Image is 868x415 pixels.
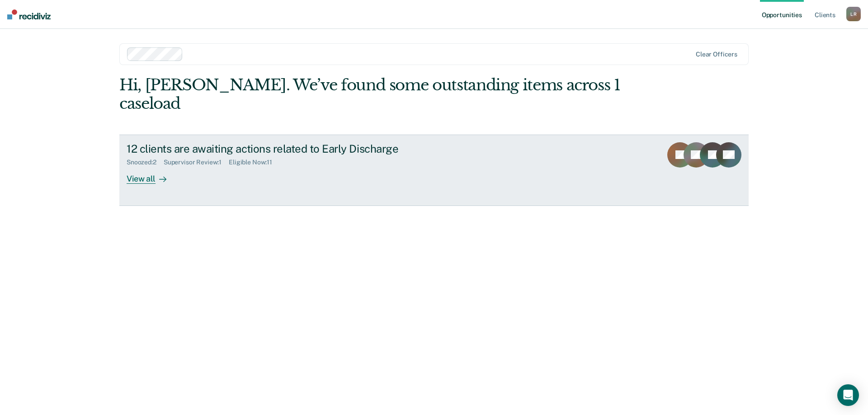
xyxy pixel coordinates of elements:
[837,384,859,406] div: Open Intercom Messenger
[164,159,229,166] div: Supervisor Review : 1
[7,9,51,19] img: Recidiviz
[846,7,861,21] button: LR
[119,135,749,206] a: 12 clients are awaiting actions related to Early DischargeSnoozed:2Supervisor Review:1Eligible No...
[127,166,177,184] div: View all
[696,51,737,58] div: Clear officers
[229,159,279,166] div: Eligible Now : 11
[127,159,164,166] div: Snoozed : 2
[846,7,861,21] div: L R
[127,142,444,155] div: 12 clients are awaiting actions related to Early Discharge
[119,76,623,113] div: Hi, [PERSON_NAME]. We’ve found some outstanding items across 1 caseload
